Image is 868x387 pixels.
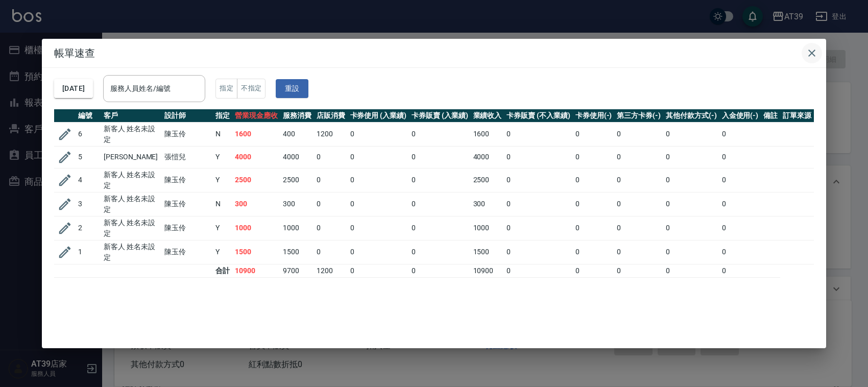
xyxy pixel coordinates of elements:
[213,168,232,192] td: Y
[719,168,761,192] td: 0
[213,264,232,277] td: 合計
[76,216,101,240] td: 2
[232,122,280,146] td: 1600
[573,122,615,146] td: 0
[573,168,615,192] td: 0
[719,146,761,168] td: 0
[573,109,615,123] th: 卡券使用(-)
[504,109,572,123] th: 卡券販賣 (不入業績)
[719,216,761,240] td: 0
[409,216,471,240] td: 0
[101,122,162,146] td: 新客人 姓名未設定
[471,264,504,277] td: 10900
[314,216,348,240] td: 0
[719,109,761,123] th: 入金使用(-)
[162,122,213,146] td: 陳玉伶
[314,192,348,216] td: 0
[213,240,232,264] td: Y
[573,216,615,240] td: 0
[76,192,101,216] td: 3
[101,109,162,123] th: 客戶
[663,168,719,192] td: 0
[215,79,237,99] button: 指定
[314,240,348,264] td: 0
[614,168,663,192] td: 0
[719,192,761,216] td: 0
[471,109,504,123] th: 業績收入
[663,216,719,240] td: 0
[280,109,314,123] th: 服務消費
[504,240,572,264] td: 0
[162,168,213,192] td: 陳玉伶
[573,240,615,264] td: 0
[162,216,213,240] td: 陳玉伶
[314,146,348,168] td: 0
[409,122,471,146] td: 0
[761,109,780,123] th: 備註
[213,192,232,216] td: N
[614,240,663,264] td: 0
[280,192,314,216] td: 300
[232,109,280,123] th: 營業現金應收
[573,146,615,168] td: 0
[348,264,409,277] td: 0
[614,146,663,168] td: 0
[504,216,572,240] td: 0
[280,122,314,146] td: 400
[348,192,409,216] td: 0
[471,122,504,146] td: 1600
[314,109,348,123] th: 店販消費
[280,240,314,264] td: 1500
[719,240,761,264] td: 0
[663,192,719,216] td: 0
[232,216,280,240] td: 1000
[314,122,348,146] td: 1200
[280,168,314,192] td: 2500
[76,240,101,264] td: 1
[76,122,101,146] td: 6
[504,168,572,192] td: 0
[573,192,615,216] td: 0
[663,122,719,146] td: 0
[471,240,504,264] td: 1500
[213,122,232,146] td: N
[232,240,280,264] td: 1500
[614,216,663,240] td: 0
[504,264,572,277] td: 0
[76,146,101,168] td: 5
[280,146,314,168] td: 4000
[280,264,314,277] td: 9700
[614,192,663,216] td: 0
[780,109,814,123] th: 訂單來源
[237,79,266,99] button: 不指定
[409,146,471,168] td: 0
[409,109,471,123] th: 卡券販賣 (入業績)
[54,79,93,98] button: [DATE]
[663,109,719,123] th: 其他付款方式(-)
[573,264,615,277] td: 0
[162,146,213,168] td: 張愷兒
[232,192,280,216] td: 300
[314,168,348,192] td: 0
[719,122,761,146] td: 0
[471,192,504,216] td: 300
[348,216,409,240] td: 0
[471,146,504,168] td: 4000
[663,240,719,264] td: 0
[409,264,471,277] td: 0
[614,109,663,123] th: 第三方卡券(-)
[471,216,504,240] td: 1000
[213,216,232,240] td: Y
[76,109,101,123] th: 編號
[614,264,663,277] td: 0
[162,240,213,264] td: 陳玉伶
[348,168,409,192] td: 0
[101,216,162,240] td: 新客人 姓名未設定
[719,264,761,277] td: 0
[232,146,280,168] td: 4000
[213,109,232,123] th: 指定
[409,192,471,216] td: 0
[504,192,572,216] td: 0
[232,264,280,277] td: 10900
[276,79,308,98] button: 重設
